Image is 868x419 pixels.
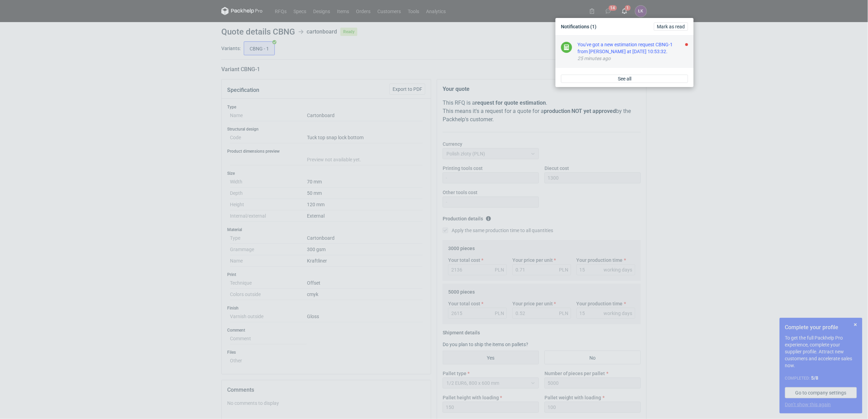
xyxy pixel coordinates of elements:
[578,55,688,62] div: 25 minutes ago
[558,21,691,32] div: Notifications (1)
[578,41,688,62] button: You've got a new estimation request CBNG-1 from [PERSON_NAME] at [DATE] 10:53:32.25 minutes ago
[578,41,688,55] div: You've got a new estimation request CBNG-1 from [PERSON_NAME] at [DATE] 10:53:32.
[561,75,688,83] a: See all
[618,76,631,81] span: See all
[654,22,688,31] button: Mark as read
[657,24,685,29] span: Mark as read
